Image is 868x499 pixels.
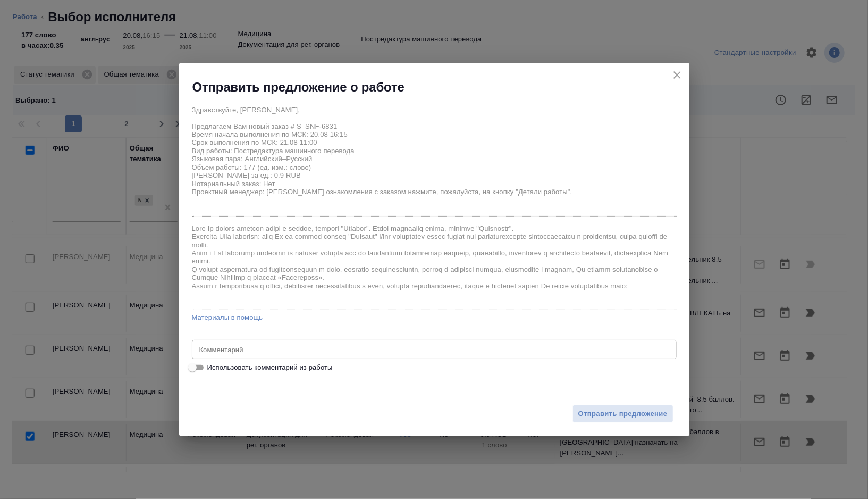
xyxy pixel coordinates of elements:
span: Отправить предложение [578,408,668,420]
textarea: Lore Ip dolors ametcon adipi e seddoe, tempori "Utlabor". Etdol magnaaliq enima, minimve "Quisnos... [192,224,677,306]
a: Материалы в помощь [192,312,677,323]
h2: Отправить предложение о работе [192,79,404,96]
textarea: Здравствуйте, [PERSON_NAME], Предлагаем Вам новый заказ # S_SNF-6831 Время начала выполнения по М... [192,106,677,213]
button: Отправить предложение [572,405,673,423]
span: Использовать комментарий из работы [207,362,333,373]
button: close [669,67,685,83]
